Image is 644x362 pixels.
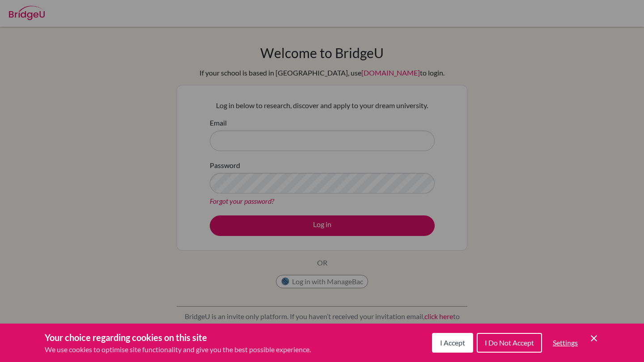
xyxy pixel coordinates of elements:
button: Settings [546,334,585,352]
p: We use cookies to optimise site functionality and give you the best possible experience. [45,344,311,355]
span: Settings [553,338,578,347]
span: I Do Not Accept [485,338,534,347]
h3: Your choice regarding cookies on this site [45,331,311,344]
span: I Accept [440,338,465,347]
button: I Accept [432,333,473,353]
button: Save and close [589,333,599,344]
button: I Do Not Accept [477,333,542,353]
